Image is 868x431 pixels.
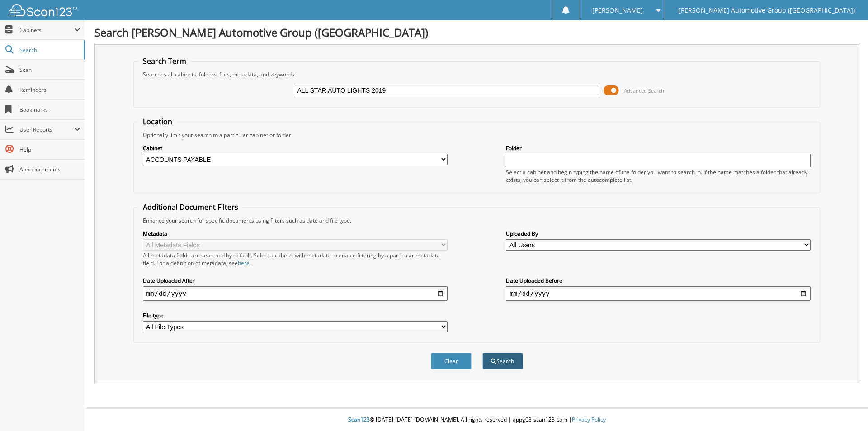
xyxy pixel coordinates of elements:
button: Clear [431,353,472,369]
label: File type [143,312,448,319]
label: Uploaded By [506,230,811,237]
label: Date Uploaded After [143,277,448,284]
div: Enhance your search for specific documents using filters such as date and file type. [138,217,816,224]
span: Scan123 [348,416,370,423]
div: Select a cabinet and begin typing the name of the folder you want to search in. If the name match... [506,168,811,184]
legend: Location [138,117,177,127]
span: Scan [19,66,80,74]
a: Privacy Policy [572,416,606,423]
span: Cabinets [19,26,74,34]
span: Help [19,146,80,153]
span: Search [19,46,79,54]
button: Search [482,353,523,369]
a: here [238,259,250,267]
iframe: Chat Widget [823,388,868,431]
span: Announcements [19,166,80,173]
span: [PERSON_NAME] Automotive Group ([GEOGRAPHIC_DATA]) [679,8,855,13]
span: [PERSON_NAME] [592,8,643,13]
div: All metadata fields are searched by default. Select a cabinet with metadata to enable filtering b... [143,251,448,267]
div: Searches all cabinets, folders, files, metadata, and keywords [138,71,816,78]
legend: Additional Document Filters [138,202,243,212]
input: start [143,286,448,301]
label: Metadata [143,230,448,237]
span: Advanced Search [624,87,664,94]
legend: Search Term [138,56,191,66]
label: Cabinet [143,144,448,152]
img: scan123-logo-white.svg [9,4,77,16]
span: User Reports [19,126,74,133]
span: Bookmarks [19,106,80,114]
label: Folder [506,144,811,152]
input: end [506,286,811,301]
div: © [DATE]-[DATE] [DOMAIN_NAME]. All rights reserved | appg03-scan123-com | [85,409,868,431]
label: Date Uploaded Before [506,277,811,284]
h1: Search [PERSON_NAME] Automotive Group ([GEOGRAPHIC_DATA]) [94,25,859,40]
span: Reminders [19,86,80,94]
div: Optionally limit your search to a particular cabinet or folder [138,131,816,139]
